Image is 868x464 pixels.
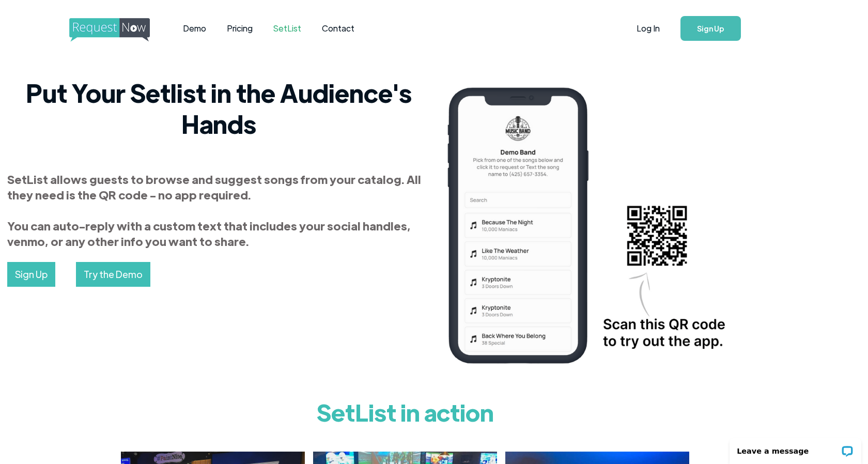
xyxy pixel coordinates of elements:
[7,262,55,287] a: Sign Up
[173,12,216,44] a: Demo
[312,12,365,44] a: Contact
[216,12,263,44] a: Pricing
[7,77,430,139] h2: Put Your Setlist in the Audience's Hands
[263,12,312,44] a: SetList
[723,431,868,464] iframe: LiveChat chat widget
[7,172,421,249] strong: SetList allows guests to browse and suggest songs from your catalog. All they need is the QR code...
[121,391,689,432] h1: SetList in action
[76,262,150,287] a: Try the Demo
[69,18,169,42] img: requestnow logo
[626,10,670,47] a: Log In
[69,18,147,39] a: home
[680,16,741,41] a: Sign Up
